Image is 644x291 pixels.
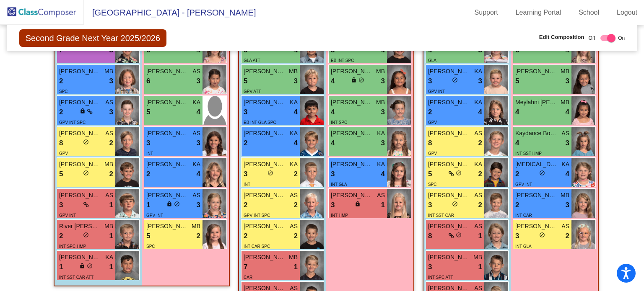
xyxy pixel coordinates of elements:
span: EB INT SPC [331,58,354,63]
span: MB [104,222,113,231]
span: 4 [197,169,200,180]
span: SPC [428,182,437,187]
span: do_not_disturb_alt [539,170,545,176]
span: KA [105,253,113,262]
span: 4 [566,169,569,180]
span: 4 [294,138,298,149]
span: lock [79,263,85,269]
span: 3 [566,76,569,87]
span: 3 [244,107,247,118]
span: INT SST CAR ATT [59,275,93,280]
span: [PERSON_NAME] [428,191,470,200]
span: KA [290,129,298,138]
span: 1 [109,231,113,242]
span: [PERSON_NAME] [244,98,286,107]
span: 3 [197,138,200,149]
span: [PERSON_NAME] [428,160,470,169]
span: INT CAR SPC [244,244,270,249]
span: INT GLA [515,244,532,249]
span: MB [376,98,385,107]
span: KA [290,160,298,169]
span: 2 [515,200,519,211]
span: [PERSON_NAME] [515,67,557,76]
span: KA [474,160,482,169]
span: 3 [146,138,150,149]
span: 5 [428,169,432,180]
span: 2 [59,76,63,87]
span: GPV INT SPC [59,120,86,125]
span: AS [474,129,482,138]
span: 3 [515,231,519,242]
span: 4 [478,107,482,118]
span: MB [561,191,569,200]
span: 2 [244,138,247,149]
span: 2 [244,200,247,211]
span: KA [192,98,200,107]
span: [PERSON_NAME] [146,67,188,76]
span: 2 [566,231,569,242]
span: 1 [109,262,113,273]
span: CAR [244,275,252,280]
span: do_not_disturb_alt [452,77,458,83]
span: 2 [244,231,247,242]
span: [PERSON_NAME] [331,67,373,76]
span: INT [244,182,250,187]
span: do_not_disturb_alt [539,232,545,238]
span: do_not_disturb_alt [358,77,364,83]
a: Logout [610,6,644,19]
span: [PERSON_NAME] [428,98,470,107]
span: On [618,34,625,42]
span: [PERSON_NAME] [244,191,286,200]
a: Learning Portal [509,6,568,19]
span: KA [474,98,482,107]
span: [MEDICAL_DATA] [PERSON_NAME] [515,160,557,169]
span: MB [561,98,569,107]
span: MB [192,222,200,231]
span: 3 [331,200,335,211]
span: 2 [146,169,150,180]
span: MB [473,253,482,262]
span: INT GLA [331,182,347,187]
span: INT CAR [515,213,532,218]
span: EB INT GLA SPC [244,120,276,125]
span: 4 [331,138,335,149]
span: MB [104,67,113,76]
span: AS [474,222,482,231]
span: [PERSON_NAME] [59,253,101,262]
span: [PERSON_NAME] [146,191,188,200]
span: Meylahni [PERSON_NAME] [515,98,557,107]
span: 2 [197,231,200,242]
span: 4 [515,107,519,118]
span: 3 [331,169,335,180]
span: [PERSON_NAME] [331,191,373,200]
span: AS [561,129,569,138]
span: 3 [381,76,385,87]
span: do_not_disturb_alt [452,201,458,207]
span: GPV INT [515,182,532,187]
span: GPV ATT [244,89,261,94]
span: [PERSON_NAME] [428,253,470,262]
span: Edit Composition [539,33,584,41]
a: School [572,6,606,19]
span: 3 [381,107,385,118]
span: 3 [478,76,482,87]
span: 5 [146,231,150,242]
span: [PERSON_NAME] [PERSON_NAME] [331,129,373,138]
span: 3 [109,107,113,118]
span: 1 [109,200,113,211]
span: KA [192,160,200,169]
span: 1 [478,231,482,242]
span: 1 [59,262,63,273]
span: [PERSON_NAME] [428,129,470,138]
span: AS [377,191,385,200]
span: [PERSON_NAME] Million [515,191,557,200]
span: 4 [197,107,200,118]
span: Off [588,34,595,42]
span: do_not_disturb_alt [83,139,89,145]
span: 3 [109,76,113,87]
span: do_not_disturb_alt [267,170,273,176]
span: 4 [331,76,335,87]
span: [PERSON_NAME] Andes [244,160,286,169]
span: 8 [59,138,63,149]
span: Kaydance Booth [515,129,557,138]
